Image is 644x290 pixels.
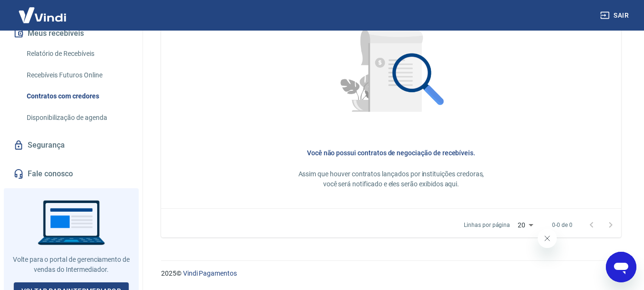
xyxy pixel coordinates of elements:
[320,2,462,144] img: Nenhum item encontrado
[183,269,237,277] a: Vindi Pagamentos
[23,86,131,106] a: Contratos com credores
[161,269,621,279] p: 2025 ©
[11,135,131,156] a: Segurança
[538,229,557,248] iframe: Fechar mensagem
[23,108,131,128] a: Disponibilização de agenda
[598,7,633,24] button: Sair
[6,7,80,14] span: Olá! Precisa de ajuda?
[606,252,636,282] iframe: Botão para abrir a janela de mensagens
[514,218,537,232] div: 20
[176,148,606,158] h6: Você não possui contratos de negociação de recebíveis.
[23,65,131,85] a: Recebíveis Futuros Online
[298,170,484,188] span: Assim que houver contratos lançados por instituições credoras, você será notificado e eles serão ...
[464,221,510,229] p: Linhas por página
[11,0,73,30] img: Vindi
[11,163,131,184] a: Fale conosco
[23,44,131,64] a: Relatório de Recebíveis
[11,23,131,44] button: Meus recebíveis
[552,221,572,229] p: 0-0 de 0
